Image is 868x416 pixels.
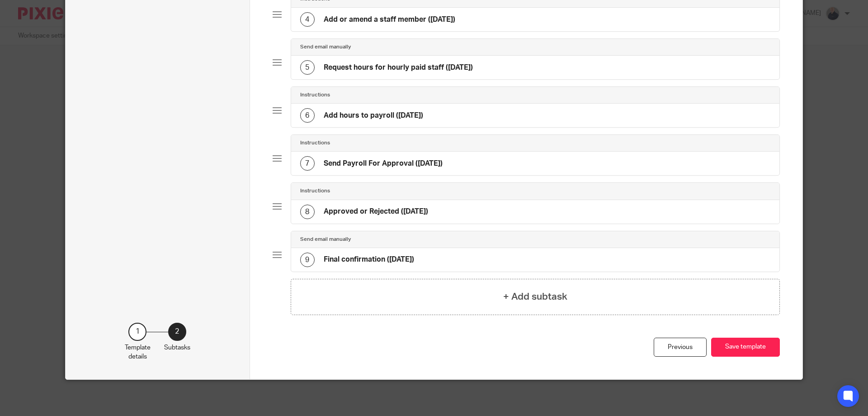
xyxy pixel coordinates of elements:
[300,108,315,123] div: 6
[654,338,707,357] div: Previous
[164,343,190,352] p: Subtasks
[324,63,473,72] h4: Request hours for hourly paid staff ([DATE])
[300,205,315,219] div: 8
[324,207,428,216] h4: Approved or Rejected ([DATE])
[711,338,780,357] button: Save template
[324,111,423,120] h4: Add hours to payroll ([DATE])
[503,290,567,304] h4: + Add subtask
[324,15,455,24] h4: Add or amend a staff member ([DATE])
[324,159,443,168] h4: Send Payroll For Approval ([DATE])
[300,253,315,267] div: 9
[300,236,351,243] h4: Send email manually
[128,323,146,341] div: 1
[168,323,186,341] div: 2
[125,343,151,362] p: Template details
[300,60,315,75] div: 5
[300,12,315,27] div: 4
[300,187,330,195] h4: Instructions
[324,255,414,264] h4: Final confirmation ([DATE])
[300,139,330,147] h4: Instructions
[300,43,351,51] h4: Send email manually
[300,91,330,99] h4: Instructions
[300,156,315,171] div: 7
